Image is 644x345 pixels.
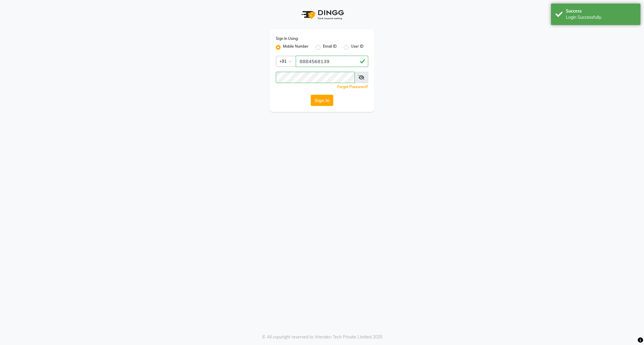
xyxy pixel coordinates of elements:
label: Sign In Using: [276,36,298,41]
label: Mobile Number [283,44,309,51]
button: Sign In [311,95,333,106]
label: User ID [351,44,363,51]
img: logo1.svg [298,6,346,24]
label: Email ID [323,44,337,51]
input: Username [276,72,355,83]
div: Login Successfully. [566,14,636,21]
a: Forgot Password? [337,85,368,89]
input: Username [296,56,368,67]
div: Success [566,8,636,14]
